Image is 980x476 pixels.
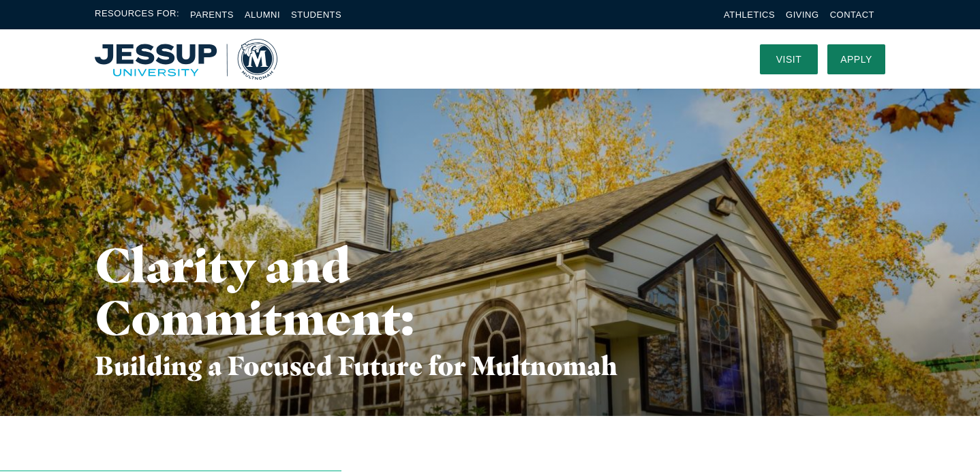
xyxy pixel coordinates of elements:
a: Parents [190,10,234,20]
a: Students [291,10,341,20]
a: Giving [786,10,819,20]
a: Alumni [245,10,280,20]
img: Multnomah University Logo [95,39,277,80]
span: Resources For: [95,7,179,23]
a: Apply [827,44,885,74]
h1: Clarity and Commitment: [95,239,410,344]
a: Athletics [724,10,775,20]
a: Home [95,39,277,80]
h3: Building a Focused Future for Multnomah [95,351,622,382]
a: Contact [830,10,874,20]
a: Visit [760,44,818,74]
